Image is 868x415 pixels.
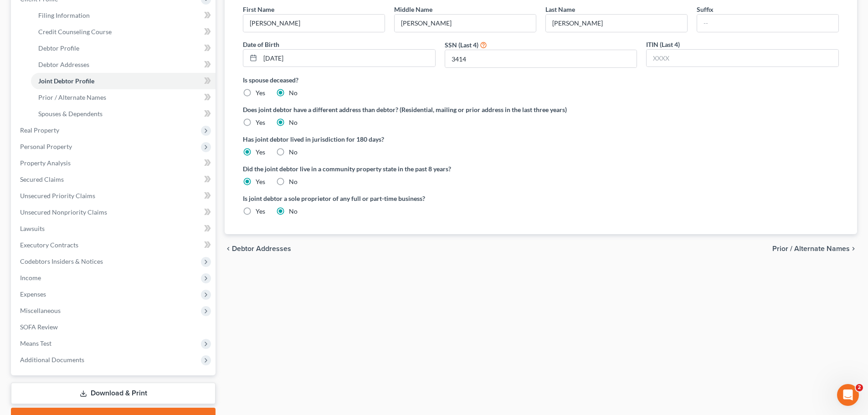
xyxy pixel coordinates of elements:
a: Lawsuits [13,220,216,237]
input: M.I [395,15,536,32]
span: Debtor Addresses [38,61,89,68]
span: Prior / Alternate Names [772,245,850,252]
label: Date of Birth [243,40,279,49]
label: No [289,88,298,97]
a: Debtor Profile [31,40,216,56]
a: Joint Debtor Profile [31,73,216,89]
button: Prior / Alternate Names chevron_right [772,245,857,252]
label: Yes [256,207,265,216]
span: Property Analysis [20,159,71,167]
a: Credit Counseling Course [31,24,216,40]
label: Yes [256,148,265,157]
a: Prior / Alternate Names [31,89,216,106]
a: Unsecured Nonpriority Claims [13,204,216,220]
a: Filing Information [31,7,216,24]
span: Credit Counseling Course [38,28,112,36]
iframe: Intercom live chat [837,384,859,406]
i: chevron_left [225,245,232,252]
label: Middle Name [394,5,432,14]
label: Is spouse deceased? [243,75,839,85]
label: Yes [256,88,265,97]
span: Executory Contracts [20,241,78,249]
span: Lawsuits [20,225,45,232]
span: Real Property [20,126,59,134]
a: Secured Claims [13,171,216,188]
label: First Name [243,5,274,14]
input: MM/DD/YYYY [260,50,435,67]
a: Spouses & Dependents [31,106,216,122]
label: No [289,148,298,157]
span: Spouses & Dependents [38,110,103,118]
label: Suffix [697,5,714,14]
span: Additional Documents [20,356,84,364]
input: -- [697,15,838,32]
i: chevron_right [850,245,857,252]
a: Property Analysis [13,155,216,171]
span: Prior / Alternate Names [38,93,106,101]
a: SOFA Review [13,319,216,335]
label: No [289,207,298,216]
input: XXXX [445,50,637,67]
span: 2 [856,384,863,391]
span: Means Test [20,339,51,347]
span: Debtor Addresses [232,245,291,252]
input: XXXX [647,50,838,67]
span: Filing Information [38,11,90,19]
label: No [289,118,298,127]
label: Yes [256,177,265,186]
span: Secured Claims [20,175,64,183]
span: Unsecured Nonpriority Claims [20,208,107,216]
label: Does joint debtor have a different address than debtor? (Residential, mailing or prior address in... [243,105,839,114]
span: Income [20,274,41,282]
label: No [289,177,298,186]
label: Is joint debtor a sole proprietor of any full or part-time business? [243,194,536,203]
label: Did the joint debtor live in a community property state in the past 8 years? [243,164,839,174]
span: Miscellaneous [20,307,61,314]
label: Last Name [545,5,575,14]
span: SOFA Review [20,323,58,331]
input: -- [546,15,687,32]
label: Has joint debtor lived in jurisdiction for 180 days? [243,134,839,144]
input: -- [243,15,385,32]
span: Personal Property [20,143,72,150]
span: Joint Debtor Profile [38,77,94,85]
span: Expenses [20,290,46,298]
a: Debtor Addresses [31,56,216,73]
span: Debtor Profile [38,44,79,52]
label: SSN (Last 4) [445,40,478,50]
label: ITIN (Last 4) [646,40,680,49]
a: Unsecured Priority Claims [13,188,216,204]
span: Unsecured Priority Claims [20,192,95,200]
label: Yes [256,118,265,127]
a: Executory Contracts [13,237,216,253]
button: chevron_left Debtor Addresses [225,245,291,252]
a: Download & Print [11,383,216,404]
span: Codebtors Insiders & Notices [20,257,103,265]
